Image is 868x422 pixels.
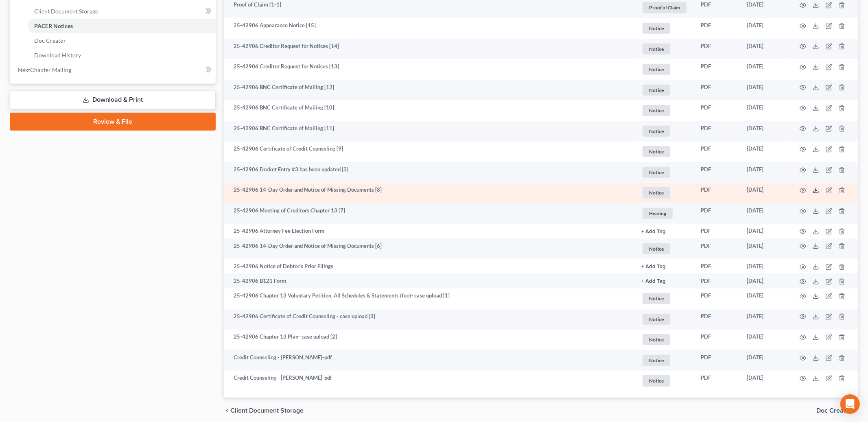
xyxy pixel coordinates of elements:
[224,18,635,39] td: 25-42906 Appearance Notice [15]
[643,375,670,386] span: Notice
[740,330,790,350] td: [DATE]
[641,166,688,179] a: Notice
[641,264,666,269] button: + Add Tag
[694,289,740,309] td: PDF
[694,100,740,121] td: PDF
[643,334,670,345] span: Notice
[224,371,635,391] td: Credit Counseling - [PERSON_NAME]-pdf
[643,2,687,13] span: Proof of Claim
[224,100,635,121] td: 25-42906 BNC Certificate of Mailing [10]
[641,145,688,158] a: Notice
[641,374,688,387] a: Notice
[740,203,790,224] td: [DATE]
[643,105,670,116] span: Notice
[740,162,790,183] td: [DATE]
[641,125,688,138] a: Notice
[740,18,790,39] td: [DATE]
[28,33,216,48] a: Doc Creator
[643,44,670,55] span: Notice
[740,224,790,238] td: [DATE]
[643,126,670,137] span: Notice
[643,314,670,325] span: Notice
[740,142,790,162] td: [DATE]
[643,208,673,219] span: Hearing
[694,39,740,59] td: PDF
[641,262,688,270] a: + Add Tag
[34,37,66,44] span: Doc Creator
[740,289,790,309] td: [DATE]
[641,63,688,76] a: Notice
[740,183,790,203] td: [DATE]
[694,350,740,371] td: PDF
[643,243,670,254] span: Notice
[224,309,635,330] td: 25-42906 Certificate of Credit Counseling - case upload [3]
[28,48,216,63] a: Download History
[641,207,688,220] a: Hearing
[740,259,790,273] td: [DATE]
[694,273,740,288] td: PDF
[641,354,688,367] a: Notice
[643,187,670,198] span: Notice
[224,203,635,224] td: 25-42906 Meeting of Creditors Chapter 13 [7]
[11,63,216,77] a: NextChapter Mailing
[694,80,740,101] td: PDF
[740,80,790,101] td: [DATE]
[34,52,81,59] span: Download History
[641,22,688,35] a: Notice
[641,313,688,326] a: Notice
[224,407,230,414] i: chevron_left
[34,22,73,29] span: PACER Notices
[224,121,635,142] td: 25-42906 BNC Certificate of Mailing [11]
[740,350,790,371] td: [DATE]
[816,407,852,414] span: Doc Creator
[643,355,670,366] span: Notice
[643,85,670,96] span: Notice
[740,273,790,288] td: [DATE]
[224,273,635,288] td: 25-42906 B121 Form
[10,90,216,109] a: Download & Print
[28,4,216,19] a: Client Document Storage
[641,292,688,305] a: Notice
[643,167,670,178] span: Notice
[740,309,790,330] td: [DATE]
[224,162,635,183] td: 25-42906 Docket Entry #3 has been updated [3]
[694,309,740,330] td: PDF
[224,142,635,162] td: 25-42906 Certificate of Credit Counseling [9]
[694,121,740,142] td: PDF
[641,83,688,97] a: Notice
[28,19,216,33] a: PACER Notices
[641,227,688,235] a: + Add Tag
[224,59,635,80] td: 25-42906 Creditor Request for Notices [13]
[694,18,740,39] td: PDF
[694,203,740,224] td: PDF
[740,59,790,80] td: [DATE]
[740,121,790,142] td: [DATE]
[643,146,670,157] span: Notice
[224,289,635,309] td: 25-42906 Chapter 13 Voluntary Petition, All Schedules & Statements (fee)- case upload [1]
[740,100,790,121] td: [DATE]
[224,183,635,203] td: 25-42906 14-Day Order and Notice of Missing Documents [8]
[641,279,666,284] button: + Add Tag
[643,293,670,304] span: Notice
[740,371,790,391] td: [DATE]
[224,224,635,238] td: 25-42906 Attorney Fee Election Form
[740,238,790,259] td: [DATE]
[694,183,740,203] td: PDF
[641,229,666,234] button: + Add Tag
[694,330,740,350] td: PDF
[643,23,670,34] span: Notice
[694,59,740,80] td: PDF
[694,371,740,391] td: PDF
[641,242,688,256] a: Notice
[694,162,740,183] td: PDF
[641,333,688,346] a: Notice
[224,350,635,371] td: Credit Counseling - [PERSON_NAME]-pdf
[224,407,304,414] button: chevron_left Client Document Storage
[10,113,216,131] a: Review & File
[840,394,860,414] div: Open Intercom Messenger
[641,1,688,14] a: Proof of Claim
[643,64,670,75] span: Notice
[224,330,635,350] td: 25-42906 Chapter 13 Plan- case upload [2]
[224,238,635,259] td: 25-42906 14-Day Order and Notice of Missing Documents [6]
[224,39,635,59] td: 25-42906 Creditor Request for Notices [14]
